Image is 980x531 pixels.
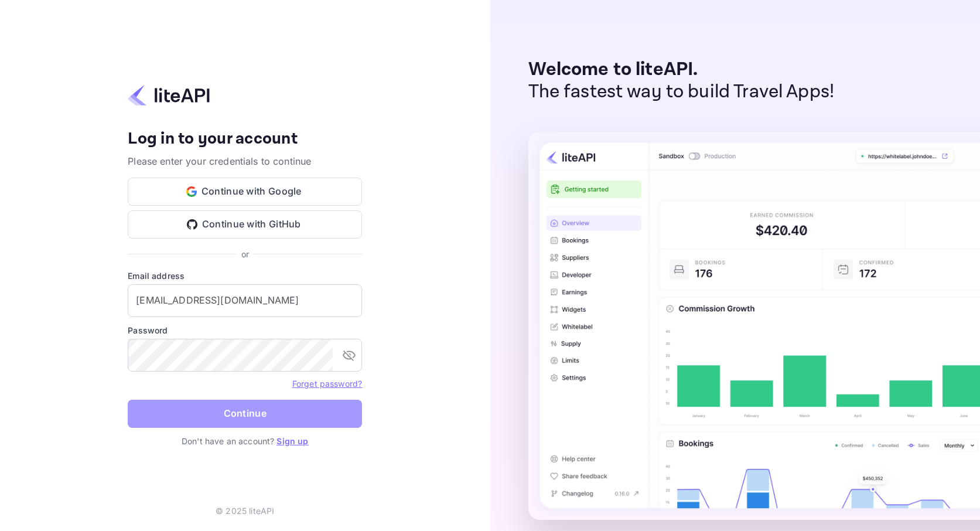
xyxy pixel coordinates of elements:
img: liteapi [128,84,210,107]
button: Continue with GitHub [128,210,362,239]
label: Email address [128,270,362,282]
a: Sign up [276,436,308,446]
label: Password [128,324,362,336]
p: Welcome to liteAPI. [528,59,835,81]
button: Continue [128,400,362,428]
p: Please enter your credentials to continue [128,154,362,168]
a: Forget password? [292,377,362,389]
button: Continue with Google [128,178,362,206]
a: Forget password? [292,379,362,389]
p: or [241,248,249,260]
p: Don't have an account? [128,435,362,447]
h4: Log in to your account [128,129,362,149]
p: The fastest way to build Travel Apps! [528,81,835,103]
button: toggle password visibility [337,343,361,367]
input: Enter your email address [128,284,362,317]
p: © 2025 liteAPI [216,505,274,517]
